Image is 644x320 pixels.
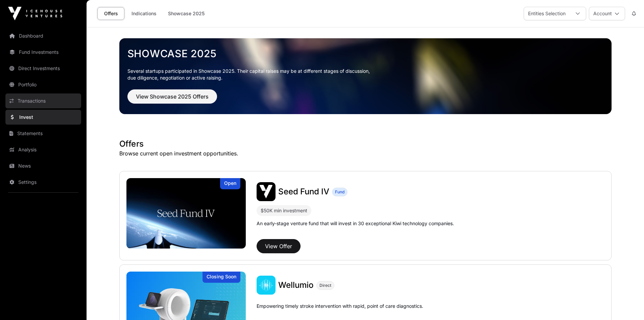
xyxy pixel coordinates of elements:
img: Seed Fund IV [126,178,246,249]
button: View Showcase 2025 Offers [127,89,217,104]
a: Fund Investments [5,45,81,60]
span: View Showcase 2025 Offers [136,92,209,101]
a: Transactions [5,93,81,108]
a: Direct Investments [5,61,81,76]
img: Wellumio [257,276,276,295]
a: Invest [5,110,81,125]
button: View Offer [257,239,301,253]
p: Empowering timely stroke intervention with rapid, point of care diagnostics. [257,303,423,319]
h1: Offers [119,138,612,149]
a: Seed Fund IV [278,186,329,197]
a: Showcase 2025 [164,7,209,20]
p: An early-stage venture fund that will invest in 30 exceptional Kiwi technology companies. [257,220,454,227]
a: Statements [5,126,81,141]
a: News [5,158,81,173]
a: Wellumio [278,280,314,291]
div: Open [220,178,240,189]
p: Browse current open investment opportunities. [119,149,612,157]
img: Seed Fund IV [257,182,276,201]
div: $50K min investment [257,205,311,216]
span: Fund [335,189,344,195]
span: Wellumio [278,280,314,290]
span: Seed Fund IV [278,187,329,196]
div: $50K min investment [261,207,307,215]
a: Offers [97,7,124,20]
img: Icehouse Ventures Logo [8,7,62,20]
a: Indications [127,7,161,20]
a: Dashboard [5,28,81,43]
a: Settings [5,175,81,190]
button: Account [589,7,625,20]
span: Direct [319,283,331,288]
div: Entities Selection [524,7,570,20]
a: Portfolio [5,77,81,92]
div: Closing Soon [202,272,240,283]
a: Seed Fund IVOpen [126,178,246,249]
a: Analysis [5,142,81,157]
img: Showcase 2025 [119,38,612,114]
a: Showcase 2025 [127,47,603,60]
iframe: Chat Widget [610,287,644,320]
p: Several startups participated in Showcase 2025. Their capital raises may be at different stages o... [127,68,603,81]
a: View Showcase 2025 Offers [127,96,217,103]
